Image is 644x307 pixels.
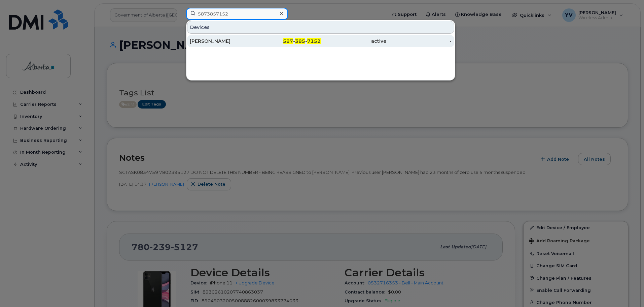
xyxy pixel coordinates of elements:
[283,38,293,44] span: 587
[295,38,305,44] span: 385
[255,38,321,44] div: - -
[187,21,454,34] div: Devices
[187,35,454,47] a: [PERSON_NAME]587-385-7152active-
[321,38,386,44] div: active
[307,38,321,44] span: 7152
[386,38,452,44] div: -
[190,38,255,44] div: [PERSON_NAME]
